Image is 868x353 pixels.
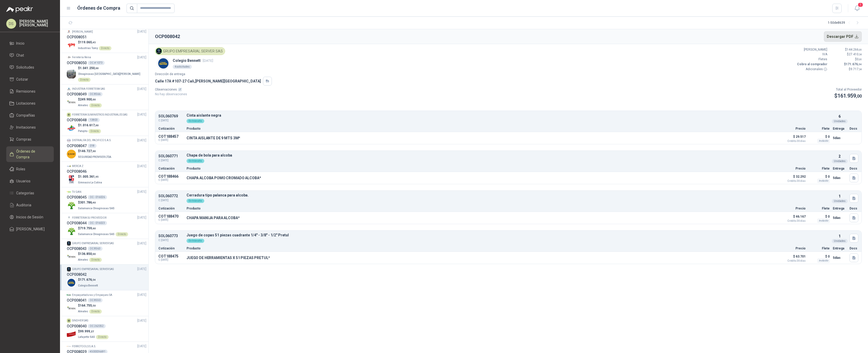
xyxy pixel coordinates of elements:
[833,207,846,210] p: Entrega
[67,117,87,123] h3: OCP008048
[16,124,36,130] span: Invitaciones
[155,78,261,84] p: Calle 17A #107-27 Cali , [PERSON_NAME][GEOGRAPHIC_DATA]
[80,98,96,101] span: 249.900
[78,303,102,308] p: $
[834,87,862,92] p: Total al Proveedor
[78,130,87,133] span: Patojito
[16,136,31,142] span: Compras
[847,48,862,51] span: 144.266
[78,97,102,102] p: $
[6,176,54,186] a: Usuarios
[187,159,204,163] div: En tránsito
[833,167,846,170] p: Entrega
[6,86,54,96] a: Remisiones
[67,267,71,271] img: Company Logo
[6,146,54,162] a: Órdenes de Compra
[88,247,103,251] div: OC 8563
[16,40,25,46] span: Inicio
[16,226,45,232] span: [PERSON_NAME]
[137,189,146,194] span: [DATE]
[80,40,96,44] span: 119.065
[88,92,103,96] div: OC 8566
[78,207,115,210] span: Salamanca Oleaginosas SAS
[796,62,827,67] p: Cobro al comprador
[137,267,146,272] span: [DATE]
[72,55,91,59] p: Ferretería Reina
[780,247,806,250] p: Precio
[830,67,862,72] p: $
[88,298,103,302] div: OC 8550
[158,258,183,261] span: C: [DATE]
[67,252,76,261] img: Company Logo
[809,247,830,250] p: Flete
[78,149,112,154] p: $
[137,318,146,323] span: [DATE]
[158,198,183,202] span: C: [DATE]
[67,87,146,108] a: Company LogoINDUSTRIA FERRETERA SAS[DATE] OCP008049OC 8566Company Logo$249.900,00AlmatecDirecto
[78,258,88,261] span: Almatec
[859,53,862,56] span: ,54
[859,58,862,61] span: ,00
[158,254,183,258] p: COT188475
[92,253,96,255] span: ,00
[6,50,54,60] a: Chat
[858,63,862,66] span: ,54
[67,149,76,159] img: Company Logo
[155,87,187,92] p: Observaciones
[137,112,146,117] span: [DATE]
[849,52,862,56] span: 27.410
[88,129,101,133] div: Directo
[92,304,96,307] span: ,50
[187,136,240,140] p: CINTA AISLANTE DE 9 MTS 3M*
[832,199,848,203] div: Unidades
[796,67,827,72] p: Adicionales
[833,247,846,250] p: Entrega
[833,255,846,261] p: 5 días
[187,176,261,180] p: CHAPA ALCOBA POMO CROMADO ALCOBA*
[187,256,270,260] p: JUEGO DE HERRAMIENTAS X 51 PIEZAS PRETUL*
[77,4,120,12] h1: Órdenes de Compra
[78,155,111,158] span: SEGURIDAD PROVISER LTDA
[72,87,105,91] p: INDUSTRIA FERRETERA SAS
[89,309,102,314] div: Directo
[88,324,106,328] div: OC 262052
[158,118,183,123] span: C: [DATE]
[137,55,146,60] span: [DATE]
[849,207,858,210] p: Docs
[80,252,96,256] span: 136.850
[16,214,43,220] span: Inicios de Sesión
[817,219,830,223] div: Incluido
[67,292,146,314] a: Company LogoEmpaquetaduras y Empaques SA[DATE] OCP008041OC 8550Company Logo$164.755,50AlmatecDirecto
[16,178,31,184] span: Usuarios
[817,259,830,263] div: Incluido
[833,135,846,141] p: 5 días
[158,207,183,210] p: Cotización
[72,113,127,117] p: FERRETERIA SUMINISTROS INDUSTRIALES SAS
[839,233,841,239] p: 1
[80,278,96,282] span: 171.676
[158,218,183,222] span: C: [DATE]
[173,58,213,63] p: Colegio Bennett
[187,199,204,203] div: En tránsito
[158,134,183,139] p: COT188457
[67,227,76,236] img: Company Logo
[16,166,25,172] span: Roles
[80,175,99,178] span: 1.005.361
[80,304,96,307] span: 164.755
[137,87,146,92] span: [DATE]
[137,138,146,143] span: [DATE]
[6,62,54,72] a: Solicitudes
[78,181,102,184] span: Gimnasio La Colina
[187,153,830,157] p: Chapa de bola para alcoba
[89,103,102,107] div: Directo
[6,110,54,120] a: Compañías
[832,239,848,243] div: Unidades
[67,297,87,303] h3: OCP008041
[78,329,109,334] p: $
[95,175,99,178] span: ,95
[78,73,140,75] span: Oleaginosas [GEOGRAPHIC_DATA][PERSON_NAME]
[158,234,183,238] p: SOL060773
[89,258,102,262] div: Directo
[67,164,146,185] a: Company LogoMERCA Z[DATE] OCP008046Company Logo$1.005.361,95Gimnasio La Colina
[67,55,71,59] img: Company Logo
